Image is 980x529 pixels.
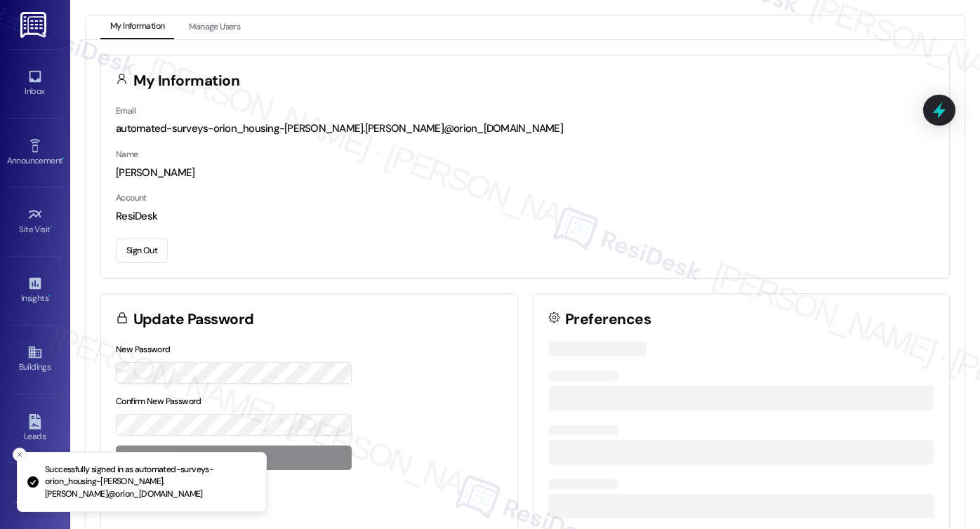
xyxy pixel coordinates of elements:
[13,448,27,462] button: Close toast
[7,272,63,309] a: Insights •
[116,149,138,160] label: Name
[7,478,63,516] a: Templates •
[133,312,254,327] h3: Update Password
[20,12,49,38] img: ResiDesk Logo
[116,166,934,180] div: [PERSON_NAME]
[100,15,174,39] button: My Information
[116,209,934,224] div: ResiDesk
[116,344,171,355] label: New Password
[133,74,240,88] h3: My Information
[62,154,65,163] span: •
[116,396,201,407] label: Confirm New Password
[116,121,934,136] div: automated-surveys-orion_housing-[PERSON_NAME].[PERSON_NAME]@orion_[DOMAIN_NAME]
[7,340,63,378] a: Buildings
[116,192,147,203] label: Account
[7,203,63,241] a: Site Visit •
[179,15,250,39] button: Manage Users
[565,312,651,327] h3: Preferences
[116,239,168,263] button: Sign Out
[116,105,135,116] label: Email
[7,65,63,102] a: Inbox
[51,222,53,232] span: •
[48,291,51,301] span: •
[45,464,255,501] p: Successfully signed in as automated-surveys-orion_housing-[PERSON_NAME].[PERSON_NAME]@orion_[DOMA...
[7,410,63,448] a: Leads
